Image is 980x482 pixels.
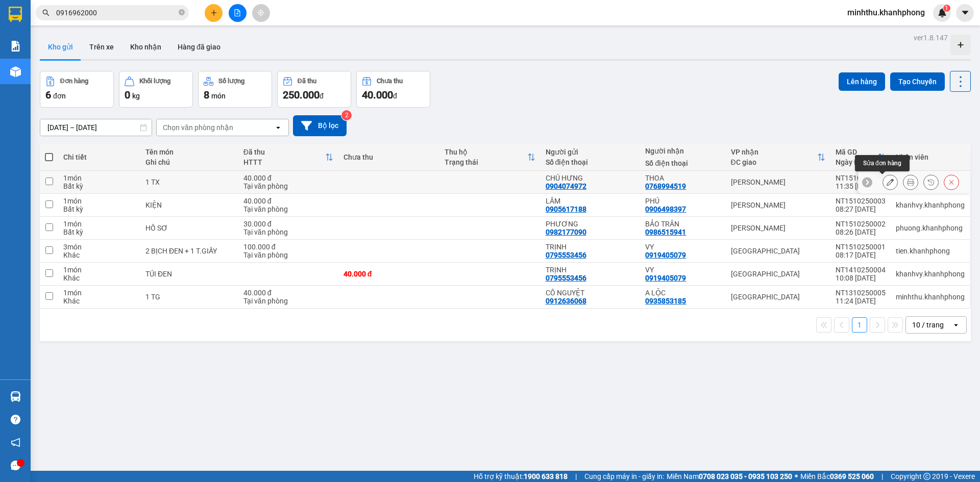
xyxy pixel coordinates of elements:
[839,72,885,91] button: Lên hàng
[795,474,798,478] span: ⚪️
[243,297,333,305] div: Tại văn phòng
[198,71,272,108] button: Số lượng8món
[731,158,817,166] div: ĐC giao
[938,8,947,17] img: icon-new-feature
[205,4,223,22] button: plus
[731,178,825,186] div: [PERSON_NAME]
[830,144,891,171] th: Toggle SortBy
[836,228,886,236] div: 08:26 [DATE]
[40,71,114,108] button: Đơn hàng6đơn
[243,289,333,297] div: 40.000 đ
[243,228,333,236] div: Tại văn phòng
[546,297,586,305] div: 0912636068
[645,182,686,190] div: 0768994519
[169,35,229,59] button: Hàng đã giao
[546,228,586,236] div: 0982177090
[836,289,886,297] div: NT1310250005
[218,78,244,85] div: Số lượng
[63,174,135,182] div: 1 món
[145,201,233,209] div: KIỆN
[836,266,886,274] div: NT1410250004
[145,224,233,232] div: HỒ SƠ
[852,317,867,333] button: 1
[645,220,720,228] div: BẢO TRÂN
[210,9,217,16] span: plus
[234,9,241,16] span: file-add
[645,289,720,297] div: A LỘC
[699,472,792,480] strong: 0708 023 035 - 0935 103 250
[179,8,185,18] span: close-circle
[830,472,874,480] strong: 0369 525 060
[63,197,135,205] div: 1 món
[344,153,434,161] div: Chưa thu
[63,205,135,213] div: Bất kỳ
[356,71,430,108] button: Chưa thu40.000đ
[132,92,140,100] span: kg
[86,48,140,61] li: (c) 2017
[645,159,720,167] div: Số điện thoại
[896,201,965,209] div: khanhvy.khanhphong
[645,147,720,155] div: Người nhận
[320,92,324,100] span: đ
[204,89,209,101] span: 8
[163,122,233,133] div: Chọn văn phòng nhận
[63,274,135,282] div: Khác
[575,471,577,482] span: |
[252,4,270,22] button: aim
[731,148,817,156] div: VP nhận
[293,115,347,136] button: Bộ lọc
[923,473,930,480] span: copyright
[9,7,22,22] img: logo-vxr
[63,182,135,190] div: Bất kỳ
[945,5,948,12] span: 1
[145,293,233,301] div: 1 TG
[445,158,527,166] div: Trạng thái
[912,320,944,330] div: 10 / trang
[344,270,434,278] div: 40.000 đ
[645,266,720,274] div: VY
[645,297,686,305] div: 0935853185
[836,174,886,182] div: NT1510250004
[896,247,965,255] div: tien.khanhphong
[243,148,325,156] div: Đã thu
[145,158,233,166] div: Ghi chú
[952,321,960,329] svg: open
[546,274,586,282] div: 0795553456
[11,415,20,424] span: question-circle
[836,274,886,282] div: 10:08 [DATE]
[439,144,541,171] th: Toggle SortBy
[731,247,825,255] div: [GEOGRAPHIC_DATA]
[961,8,970,17] span: caret-down
[546,148,635,156] div: Người gửi
[836,158,877,166] div: Ngày ĐH
[883,174,898,190] div: Sửa đơn hàng
[645,174,720,182] div: THOA
[546,251,586,259] div: 0795553456
[56,7,177,18] input: Tìm tên, số ĐT hoặc mã đơn
[836,297,886,305] div: 11:24 [DATE]
[546,243,635,251] div: TRỊNH
[13,66,58,114] b: [PERSON_NAME]
[836,243,886,251] div: NT1510250001
[524,472,568,480] strong: 1900 633 818
[63,266,135,274] div: 1 món
[645,197,720,205] div: PHÚ
[179,9,185,15] span: close-circle
[119,71,193,108] button: Khối lượng0kg
[836,182,886,190] div: 11:35 [DATE]
[896,270,965,278] div: khanhvy.khanhphong
[243,182,333,190] div: Tại văn phòng
[10,66,21,77] img: warehouse-icon
[546,289,635,297] div: CÔ NGUYỆT
[122,35,169,59] button: Kho nhận
[277,71,351,108] button: Đã thu250.000đ
[731,270,825,278] div: [GEOGRAPHIC_DATA]
[546,174,635,182] div: CHÚ HƯNG
[839,6,933,19] span: minhthu.khanhphong
[546,158,635,166] div: Số điện thoại
[243,251,333,259] div: Tại văn phòng
[111,13,135,37] img: logo.jpg
[42,9,50,16] span: search
[546,266,635,274] div: TRỊNH
[956,4,974,22] button: caret-down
